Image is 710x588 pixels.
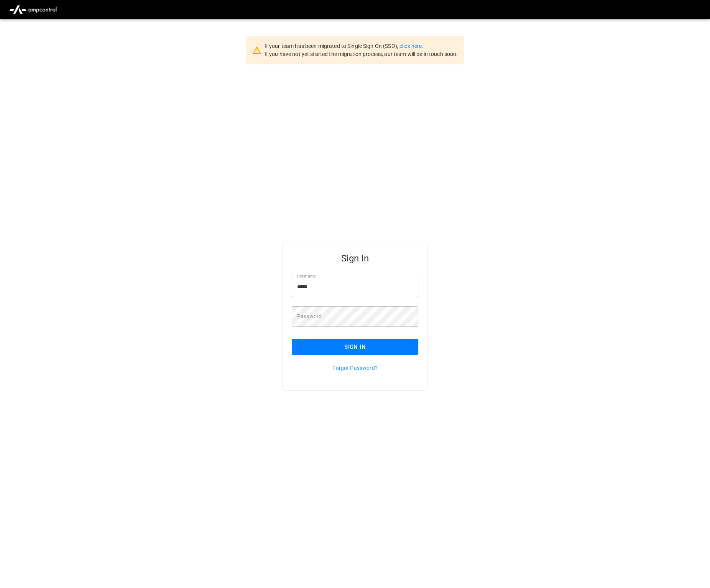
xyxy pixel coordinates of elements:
button: Sign In [292,339,418,355]
label: Username [297,273,316,279]
h5: Sign In [292,252,418,264]
img: ampcontrol.io logo [6,2,60,17]
span: If you have not yet started the migration process, our team will be in touch soon. [265,51,458,57]
span: If your team has been migrated to Single Sign On (SSO), [265,43,399,49]
p: Forgot Password? [292,364,418,372]
a: click here. [399,43,423,49]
